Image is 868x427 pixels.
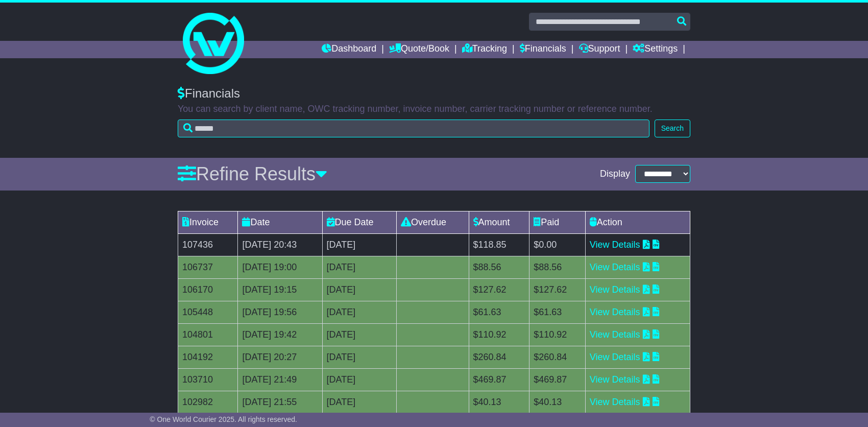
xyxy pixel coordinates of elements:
a: View Details [590,262,640,272]
a: View Details [590,284,640,295]
button: Search [655,120,690,137]
td: $40.13 [529,391,586,413]
td: $0.00 [529,233,586,256]
td: [DATE] 19:42 [238,323,322,346]
td: [DATE] 19:00 [238,256,322,278]
td: 103710 [178,368,238,391]
td: $110.92 [529,323,586,346]
td: [DATE] [322,301,396,323]
td: [DATE] [322,391,396,413]
a: Support [579,41,620,58]
span: Display [600,169,630,180]
td: $110.92 [469,323,529,346]
td: $118.85 [469,233,529,256]
td: [DATE] 20:43 [238,233,322,256]
td: 105448 [178,301,238,323]
a: View Details [590,329,640,340]
td: [DATE] [322,323,396,346]
a: Settings [633,41,678,58]
td: [DATE] [322,256,396,278]
td: [DATE] 21:49 [238,368,322,391]
td: $88.56 [529,256,586,278]
td: Invoice [178,211,238,233]
td: Amount [469,211,529,233]
td: [DATE] 20:27 [238,346,322,368]
td: Paid [529,211,586,233]
a: View Details [590,397,640,407]
a: Refine Results [178,163,327,184]
td: [DATE] 21:55 [238,391,322,413]
div: Financials [178,86,690,101]
td: Date [238,211,322,233]
td: $469.87 [529,368,586,391]
td: [DATE] [322,368,396,391]
td: Action [585,211,690,233]
span: © One World Courier 2025. All rights reserved. [150,415,297,423]
td: 107436 [178,233,238,256]
td: [DATE] [322,233,396,256]
td: $88.56 [469,256,529,278]
td: [DATE] [322,346,396,368]
td: 106170 [178,278,238,301]
a: Tracking [462,41,507,58]
td: 104801 [178,323,238,346]
td: Due Date [322,211,396,233]
a: Dashboard [322,41,376,58]
td: $260.84 [469,346,529,368]
a: View Details [590,240,640,250]
td: $127.62 [469,278,529,301]
td: $61.63 [469,301,529,323]
td: $61.63 [529,301,586,323]
a: View Details [590,307,640,317]
td: [DATE] 19:56 [238,301,322,323]
a: View Details [590,352,640,362]
a: View Details [590,374,640,385]
td: 106737 [178,256,238,278]
td: [DATE] 19:15 [238,278,322,301]
td: [DATE] [322,278,396,301]
td: 104192 [178,346,238,368]
td: $260.84 [529,346,586,368]
td: $469.87 [469,368,529,391]
a: Financials [520,41,566,58]
td: $127.62 [529,278,586,301]
p: You can search by client name, OWC tracking number, invoice number, carrier tracking number or re... [178,104,690,115]
td: $40.13 [469,391,529,413]
td: 102982 [178,391,238,413]
td: Overdue [397,211,469,233]
a: Quote/Book [389,41,449,58]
